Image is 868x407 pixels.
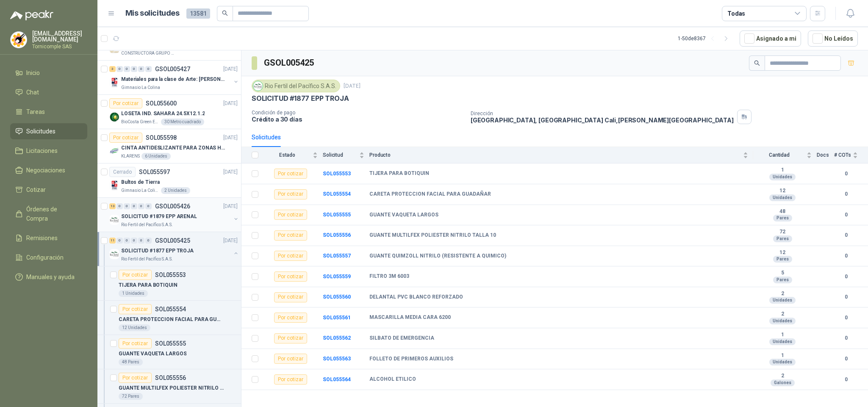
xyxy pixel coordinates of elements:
div: Unidades [769,318,796,324]
p: Bultos de Tierra [121,178,160,186]
b: 12 [753,249,812,256]
b: 5 [753,270,812,277]
a: Por cotizarSOL055553TIJERA PARA BOTIQUIN1 Unidades [97,266,241,301]
p: Crédito a 30 días [252,116,464,123]
a: Chat [10,84,87,100]
img: Company Logo [109,112,119,122]
b: 72 [753,229,812,235]
p: KLARENS [121,153,140,160]
p: Dirección [471,111,734,116]
p: [DATE] [223,168,238,176]
a: 3 0 0 0 0 0 GSOL005427[DATE] Company LogoMateriales para la clase de Arte: [PERSON_NAME]Gimnasio ... [109,64,239,91]
div: Por cotizar [274,189,307,199]
div: Cerrado [109,167,136,177]
a: Por cotizarSOL055556GUANTE MULTILFEX POLIESTER NITRILO TALLA 1072 Pares [97,369,241,404]
a: SOL055560 [323,294,351,300]
div: Pares [773,277,792,283]
span: 13581 [186,8,210,19]
div: Unidades [769,194,796,201]
p: GSOL005427 [155,66,190,72]
span: Cantidad [753,152,805,158]
a: Inicio [10,65,87,81]
a: SOL055561 [323,315,351,321]
div: Pares [773,235,792,242]
div: 2 Unidades [161,187,190,194]
b: SOL055555 [323,212,351,218]
div: Por cotizar [119,270,152,280]
a: SOL055559 [323,274,351,280]
b: 0 [834,334,858,342]
a: SOL055556 [323,232,351,238]
p: Rio Fertil del Pacífico S.A.S. [121,256,173,263]
a: SOL055553 [323,171,351,177]
p: GUANTE MULTILFEX POLIESTER NITRILO TALLA 10 [119,384,224,392]
p: SOL055554 [155,306,186,312]
p: SOL055598 [146,135,177,141]
b: 12 [753,188,812,194]
div: Unidades [769,297,796,304]
div: Pares [773,215,792,221]
p: [DATE] [223,100,238,108]
div: Por cotizar [109,133,142,143]
p: CINTA ANTIDESLIZANTE PARA ZONAS HUMEDAS [121,144,227,152]
b: 0 [834,231,858,239]
div: Por cotizar [274,374,307,385]
img: Company Logo [109,146,119,156]
button: Asignado a mi [740,30,801,47]
span: Solicitudes [26,127,55,136]
div: 1 Unidades [119,290,148,297]
p: SOL055597 [139,169,170,175]
b: 2 [753,373,812,379]
div: Pares [773,256,792,263]
b: 0 [834,170,858,178]
span: Solicitud [323,152,358,158]
span: Manuales y ayuda [26,272,75,282]
th: Estado [263,147,323,163]
p: SOL055555 [155,341,186,346]
b: GUANTE VAQUETA LARGOS [369,212,438,219]
div: 12 Unidades [119,324,150,331]
img: Company Logo [109,78,119,88]
p: SOL055600 [146,100,177,106]
b: 0 [834,314,858,322]
p: CONSTRUCTORA GRUPO FIP [121,50,175,57]
button: No Leídos [808,30,858,47]
div: 0 [124,203,130,209]
div: 30 Metro cuadrado [161,119,204,125]
p: TIJERA PARA BOTIQUIN [119,281,177,289]
p: SOL055553 [155,272,186,278]
b: 0 [834,293,858,301]
p: Rio Fertil del Pacífico S.A.S. [121,221,173,228]
div: Por cotizar [274,251,307,261]
div: 3 [109,66,116,72]
span: Licitaciones [26,146,58,155]
div: 72 Pares [119,393,143,400]
span: Tareas [26,107,45,116]
div: Por cotizar [274,271,307,282]
span: Remisiones [26,233,58,243]
div: Por cotizar [274,169,307,179]
h1: Mis solicitudes [125,7,180,19]
span: Producto [369,152,741,158]
a: Por cotizarSOL055555GUANTE VAQUETA LARGOS48 Pares [97,335,241,369]
a: Tareas [10,104,87,120]
b: 0 [834,355,858,363]
div: 0 [124,238,130,244]
p: SOLICITUD #1877 EPP TROJA [121,247,194,255]
p: Tornicomple SAS [32,44,87,49]
div: 0 [145,203,152,209]
b: 0 [834,190,858,198]
p: BioCosta Green Energy S.A.S [121,119,159,125]
div: 0 [124,66,130,72]
b: GUANTE QUIMZOLL NITRILO (RESISTENTE A QUIMICO) [369,253,506,260]
p: SOL055556 [155,375,186,381]
div: 6 Unidades [141,153,171,160]
a: Negociaciones [10,162,87,178]
p: CARETA PROTECCION FACIAL PARA GUADAÑAR [119,316,224,324]
p: Gimnasio La Colina [121,84,160,91]
div: Por cotizar [274,292,307,302]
